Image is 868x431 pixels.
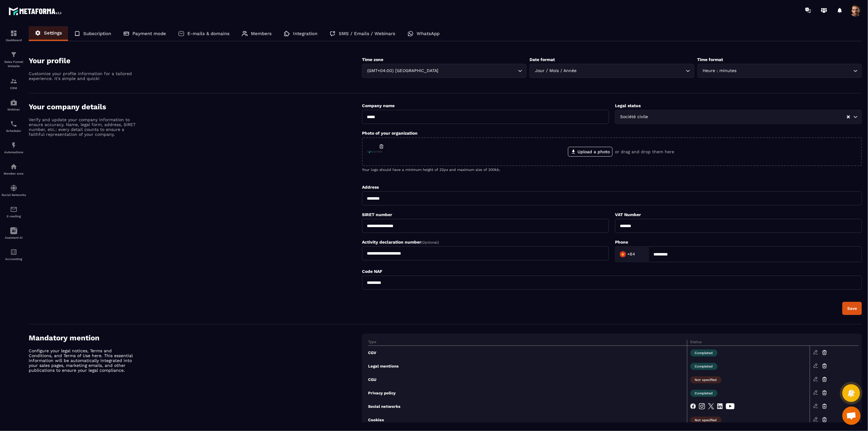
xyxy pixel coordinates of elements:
label: SIRET number [362,212,392,217]
span: Jour / Mois / Année [533,67,578,74]
img: accountant [10,248,17,256]
label: Upload a photo [568,147,613,157]
p: or drag and drop them here [615,149,674,154]
img: automations [10,142,17,149]
label: VAT Number [615,212,641,217]
h4: Your profile [29,56,362,65]
td: Privacy policy [368,386,687,400]
span: Société civile [619,114,649,120]
input: Search for option [649,114,846,120]
p: Payment mode [132,31,166,36]
div: Search for option [530,64,694,78]
img: email [10,206,17,213]
p: Webinar [2,108,26,111]
input: Search for option [637,250,642,259]
a: automationsautomationsAutomations [2,137,26,158]
span: +84 [627,251,635,257]
img: formation [10,51,17,58]
p: Dashboard [2,38,26,42]
img: instagram-w.03fc5997.svg [699,403,705,409]
p: CRM [2,86,26,90]
th: Status [687,340,810,346]
img: twitter-w.8b702ac4.svg [708,403,714,409]
span: Completed [690,390,718,397]
p: Assistant AI [2,236,26,239]
p: SMS / Emails / Webinars [339,31,395,36]
p: Subscription [83,31,111,36]
span: (GMT+04:00) [GEOGRAPHIC_DATA] [366,67,440,74]
p: Verify and update your company information to ensure accuracy. Name, legal form, address, SIRET n... [29,117,136,137]
span: (Optional) [421,240,439,244]
a: schedulerschedulerScheduler [2,116,26,137]
span: Completed [690,363,718,370]
div: Search for option [697,64,862,78]
label: Code NAF [362,269,382,274]
button: Clear Selected [847,115,850,119]
div: Search for option [615,246,649,262]
p: Accounting [2,257,26,261]
a: Assistant AI [2,223,26,244]
a: formationformationSales Funnel Website [2,46,26,73]
span: Heure : minutes [701,67,738,74]
img: formation [10,78,17,85]
label: Activity declaration number [362,240,439,244]
img: logo [9,5,63,17]
img: Country Flag [617,248,629,260]
img: automations [10,99,17,106]
h4: Your company details [29,103,362,111]
a: emailemailE-mailing [2,201,26,223]
a: automationsautomationsMember area [2,158,26,180]
p: Member area [2,172,26,175]
a: formationformationDashboard [2,25,26,46]
img: fb-small-w.b3ce3e1f.svg [690,403,696,409]
td: CGV [368,346,687,360]
label: Address [362,185,379,190]
p: Customize your profile information for a tailored experience. It's simple and quick! [29,71,136,81]
label: Phone [615,240,628,244]
img: automations [10,163,17,170]
p: Sales Funnel Website [2,60,26,68]
p: Settings [44,30,62,36]
div: Search for option [615,110,862,124]
img: formation [10,30,17,37]
input: Search for option [578,67,684,74]
img: youtube-w.d4699799.svg [726,403,735,409]
span: Not specified [690,417,722,424]
td: Cookies [368,413,687,426]
input: Search for option [440,67,516,74]
p: Scheduler [2,129,26,132]
div: Save [847,306,857,311]
div: Open chat [842,407,861,425]
p: Automations [2,150,26,154]
label: Time format [697,57,723,62]
p: Configure your legal notices, Terms and Conditions, and Terms of Use here. This essential informa... [29,348,136,373]
img: linkedin-small-w.c67d805a.svg [717,403,723,409]
p: Your logo should have a minimum height of 32px and maximum size of 300kb. [362,168,862,172]
td: CGU [368,373,687,386]
p: E-mails & domains [187,31,230,36]
button: Save [842,302,862,315]
img: social-network [10,184,17,192]
h4: Mandatory mention [29,334,362,342]
th: Type [368,340,687,346]
label: Date format [530,57,555,62]
a: social-networksocial-networkSocial Networks [2,180,26,201]
div: Search for option [362,64,526,78]
label: Photo of your organization [362,131,418,136]
span: Not specified [690,376,722,383]
label: Company name [362,103,395,108]
label: Time zone [362,57,383,62]
input: Search for option [738,67,852,74]
a: formationformationCRM [2,73,26,94]
img: scheduler [10,120,17,128]
a: automationsautomationsWebinar [2,94,26,116]
p: E-mailing [2,215,26,218]
p: Members [251,31,272,36]
a: accountantaccountantAccounting [2,244,26,265]
p: Integration [293,31,317,36]
td: Social networks [368,400,687,413]
label: Legal status [615,103,641,108]
span: Completed [690,350,718,357]
p: Social Networks [2,193,26,197]
td: Legal mentions [368,359,687,373]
